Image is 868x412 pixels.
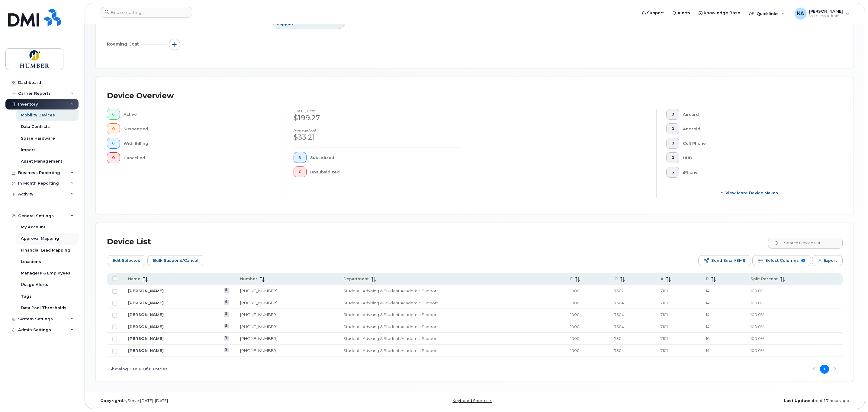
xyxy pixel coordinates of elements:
h4: [DATE] cost [294,109,460,113]
span: 7101 [661,348,668,353]
div: HUB [683,152,833,163]
span: Student - Advising & Student Academic Support [343,300,438,305]
button: 0 [294,166,307,177]
a: Knowledge Base [694,7,744,19]
button: 0 [107,152,120,163]
span: Edit Selected [113,256,140,265]
span: A [661,276,664,282]
a: Support [638,7,668,19]
div: Kathy Ancimer [790,8,854,20]
button: 6 [107,138,120,149]
span: 7302 [614,288,624,293]
button: 0 [666,138,679,149]
span: 100.0% [751,300,764,305]
span: Split Percent [751,276,778,282]
a: Keyboard Shortcuts [452,398,492,403]
span: 6 [299,155,301,160]
span: Wireless Admin [809,14,843,18]
span: 100.0% [751,336,764,341]
span: O [614,276,618,282]
input: Find something... [101,7,192,18]
a: View Last Bill [224,336,230,340]
button: Edit Selected [107,255,146,266]
a: [PERSON_NAME] [128,300,164,305]
span: Select Columns [765,256,799,265]
span: Support [647,10,664,16]
div: Quicklinks [745,8,789,20]
span: 1000 [570,288,580,293]
span: 0 [112,126,115,131]
button: 0 [666,123,679,134]
a: View Last Bill [224,300,230,305]
a: [PHONE_NUMBER] [240,312,277,317]
a: View Last Bill [224,348,230,352]
span: Showing 1 To 6 Of 6 Entries [109,365,168,374]
button: Page 1 [820,365,829,374]
span: Name [128,276,140,282]
span: 1000 [570,312,580,317]
div: With Billing [124,138,274,149]
span: Send Email/SMS [711,256,745,265]
span: KA [797,10,804,17]
a: [PERSON_NAME] [128,324,164,329]
div: Cancelled [124,152,274,163]
span: 7304 [614,336,624,341]
span: 14 [706,348,709,353]
span: 0 [671,155,674,160]
span: Student - Advising & Student Academic Support [343,348,438,353]
span: 0 [112,155,115,160]
span: 7304 [614,312,624,317]
a: View Last Bill [224,288,230,293]
span: 0 [299,170,301,174]
span: 0 [671,126,674,131]
a: [PHONE_NUMBER] [240,324,277,329]
strong: Copyright [100,398,122,403]
a: [PHONE_NUMBER] [240,348,277,353]
div: Android [683,123,833,134]
span: 14 [706,300,709,305]
div: Device Overview [107,88,174,104]
span: 6 [112,112,115,117]
span: 1000 [570,324,580,329]
button: 0 [666,152,679,163]
div: Cell Phone [683,138,833,149]
span: Knowledge Base [704,10,740,16]
button: Send Email/SMS [698,255,751,266]
a: [PHONE_NUMBER] [240,300,277,305]
span: F [570,276,573,282]
a: [PERSON_NAME] [128,336,164,341]
a: View Last Bill [224,312,230,316]
span: [PERSON_NAME] [809,9,843,14]
span: 0 [671,141,674,146]
span: 6 [671,170,674,175]
span: Export [824,256,837,265]
a: [PHONE_NUMBER] [240,288,277,293]
span: 1000 [570,348,580,353]
div: Subsidized [310,152,461,163]
span: Alerts [677,10,690,16]
button: 0 [107,123,120,134]
button: View More Device Makes [666,187,833,198]
span: 16 [706,336,709,341]
span: 7304 [614,324,624,329]
span: 100.0% [751,324,764,329]
span: Student - Advising & Student Academic Support [343,336,438,341]
span: Bulk Suspend/Cancel [153,256,198,265]
button: 6 [666,167,679,178]
button: 6 [107,109,120,120]
span: Number [240,276,257,282]
span: Student - Advising & Student Academic Support [343,288,438,293]
span: 14 [706,324,709,329]
span: 100.0% [751,348,764,353]
a: Alerts [668,7,694,19]
div: Suspended [124,123,274,134]
a: [PERSON_NAME] [128,288,164,293]
span: 14 [706,312,709,317]
div: $33.21 [294,132,460,142]
span: Roaming Cost [107,41,141,47]
span: 100.0% [751,288,764,293]
span: Student - Advising & Student Academic Support [343,312,438,317]
div: MyServe [DATE]–[DATE] [96,398,349,403]
span: 7101 [661,300,668,305]
span: 4 [801,259,805,263]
